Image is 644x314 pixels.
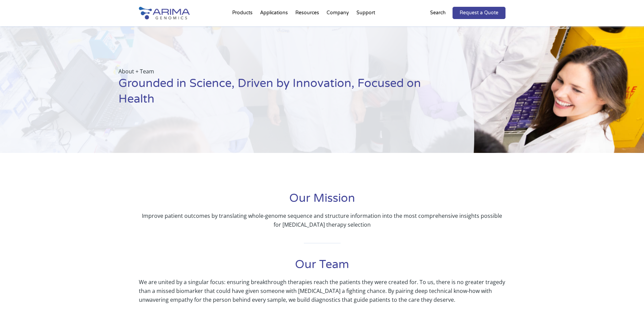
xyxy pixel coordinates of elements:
h1: Grounded in Science, Driven by Innovation, Focused on Health [118,76,440,112]
img: Arima-Genomics-logo [139,7,190,19]
p: Search [430,8,446,17]
p: We are united by a singular focus: ensuring breakthrough therapies reach the patients they were c... [139,278,505,304]
a: Request a Quote [453,7,505,19]
h1: Our Mission [139,191,505,211]
p: Improve patient outcomes by translating whole-genome sequence and structure information into the ... [139,211,505,229]
h1: Our Team [139,257,505,278]
p: About + Team [118,67,440,76]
